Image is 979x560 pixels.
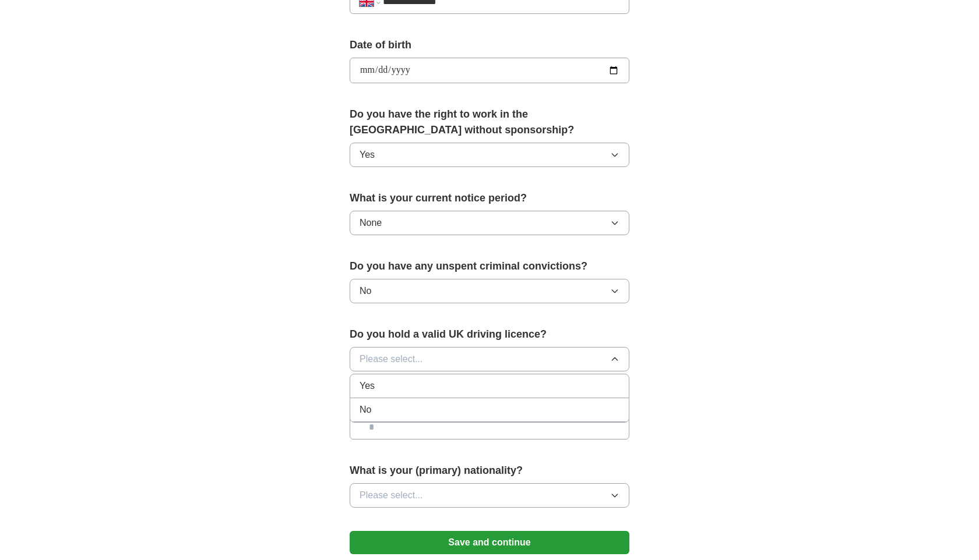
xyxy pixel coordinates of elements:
[350,327,629,342] label: Do you hold a valid UK driving licence?
[350,258,629,274] label: Do you have any unspent criminal convictions?
[350,483,629,508] button: Please select...
[350,211,629,235] button: None
[360,379,375,393] span: Yes
[350,143,629,167] button: Yes
[350,37,629,53] label: Date of birth
[360,216,382,230] span: None
[360,403,371,417] span: No
[350,531,629,554] button: Save and continue
[360,488,423,502] span: Please select...
[360,284,371,298] span: No
[350,107,629,138] label: Do you have the right to work in the [GEOGRAPHIC_DATA] without sponsorship?
[350,279,629,303] button: No
[360,352,423,366] span: Please select...
[350,463,629,479] label: What is your (primary) nationality?
[350,347,629,371] button: Please select...
[350,190,629,206] label: What is your current notice period?
[360,148,375,162] span: Yes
